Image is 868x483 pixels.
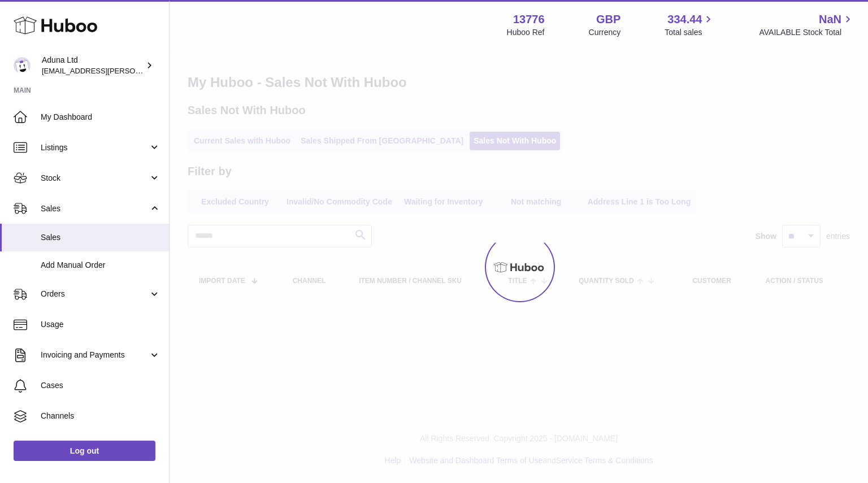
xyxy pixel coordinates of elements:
span: Usage [41,319,160,330]
span: Add Manual Order [41,260,160,271]
a: Log out [14,441,155,461]
div: Currency [589,27,621,38]
strong: 13776 [513,12,545,27]
span: [EMAIL_ADDRESS][PERSON_NAME][PERSON_NAME][DOMAIN_NAME] [42,66,287,75]
a: NaN AVAILABLE Stock Total [759,12,854,38]
img: deborahe.kamara@aduna.com [14,57,31,74]
span: Listings [41,142,149,153]
span: My Dashboard [41,112,160,123]
a: 334.44 Total sales [665,12,715,38]
span: Orders [41,289,149,299]
span: Sales [41,232,160,243]
span: Stock [41,173,149,184]
span: 334.44 [667,12,702,27]
span: Total sales [665,27,715,38]
span: Cases [41,380,160,391]
span: Invoicing and Payments [41,350,149,360]
strong: GBP [596,12,620,27]
div: Aduna Ltd [42,55,144,76]
span: NaN [819,12,841,27]
span: Sales [41,203,149,214]
span: AVAILABLE Stock Total [759,27,854,38]
span: Channels [41,411,160,421]
div: Huboo Ref [507,27,545,38]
